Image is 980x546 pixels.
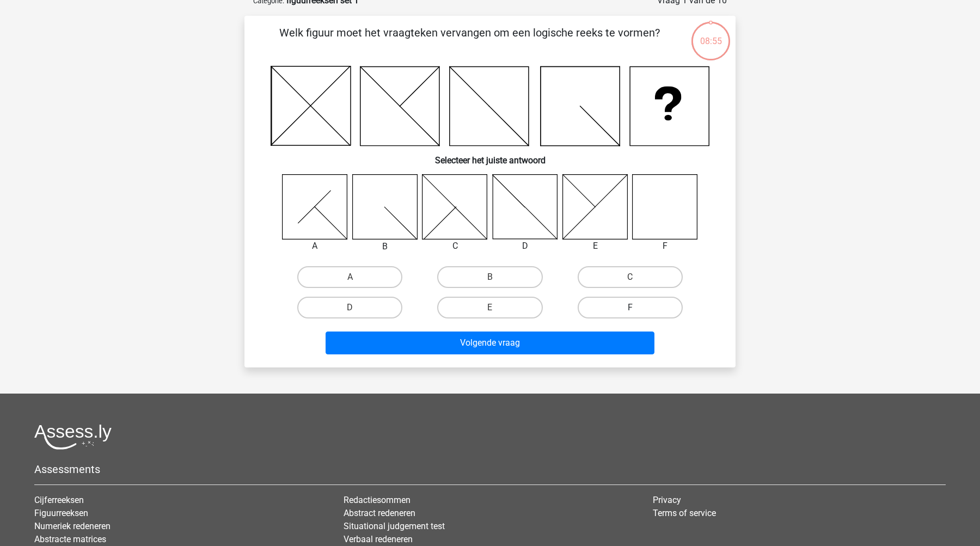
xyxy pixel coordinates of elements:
[344,534,413,544] a: Verbaal redeneren
[34,463,946,476] h5: Assessments
[297,297,402,318] label: D
[578,266,683,288] label: C
[34,521,111,531] a: Numeriek redeneren
[578,297,683,318] label: F
[344,495,411,505] a: Redactiesommen
[34,424,112,450] img: Assessly logo
[344,521,445,531] a: Situational judgement test
[437,297,542,318] label: E
[297,266,402,288] label: A
[690,21,731,48] div: 08:55
[262,146,718,165] h6: Selecteer het juiste antwoord
[624,240,706,253] div: F
[437,266,542,288] label: B
[274,240,356,253] div: A
[34,495,84,505] a: Cijferreeksen
[34,508,88,518] a: Figuurreeksen
[34,534,106,544] a: Abstracte matrices
[414,240,496,253] div: C
[484,240,566,253] div: D
[653,495,681,505] a: Privacy
[344,508,415,518] a: Abstract redeneren
[326,332,655,354] button: Volgende vraag
[344,240,426,253] div: B
[554,240,636,253] div: E
[653,508,716,518] a: Terms of service
[262,24,677,57] p: Welk figuur moet het vraagteken vervangen om een logische reeks te vormen?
